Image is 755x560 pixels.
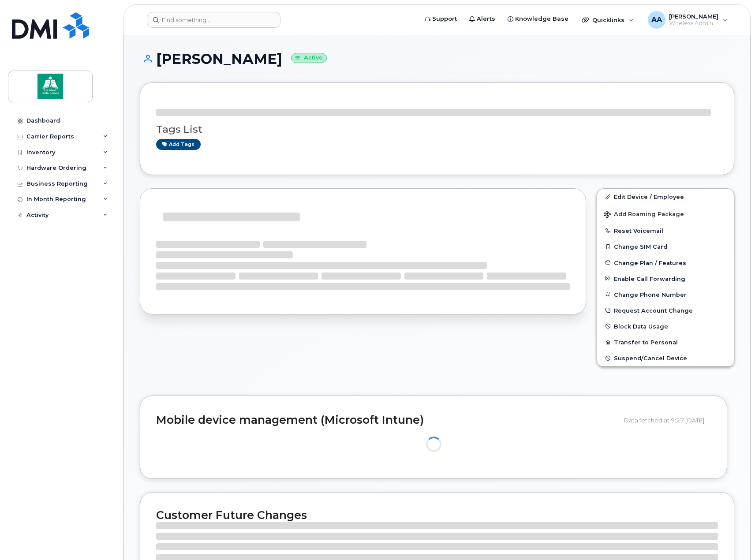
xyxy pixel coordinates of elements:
h1: [PERSON_NAME] [140,51,734,67]
button: Reset Voicemail [597,223,734,239]
button: Transfer to Personal [597,334,734,350]
button: Add Roaming Package [597,205,734,223]
div: Data fetched at 9:27 [DATE] [624,412,711,429]
span: Enable Call Forwarding [614,275,685,282]
a: Edit Device / Employee [597,189,734,205]
span: Change Plan / Features [614,259,686,266]
span: Add Roaming Package [604,211,684,219]
button: Block Data Usage [597,318,734,334]
button: Suspend/Cancel Device [597,350,734,366]
button: Change SIM Card [597,239,734,254]
h3: Tags List [156,124,718,135]
button: Request Account Change [597,302,734,318]
button: Change Plan / Features [597,255,734,271]
h2: Mobile device management (Microsoft Intune) [156,414,617,426]
span: Suspend/Cancel Device [614,355,687,362]
small: Active [291,53,327,63]
h2: Customer Future Changes [156,508,718,522]
a: Add tags [156,139,201,150]
button: Enable Call Forwarding [597,271,734,287]
button: Change Phone Number [597,287,734,302]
